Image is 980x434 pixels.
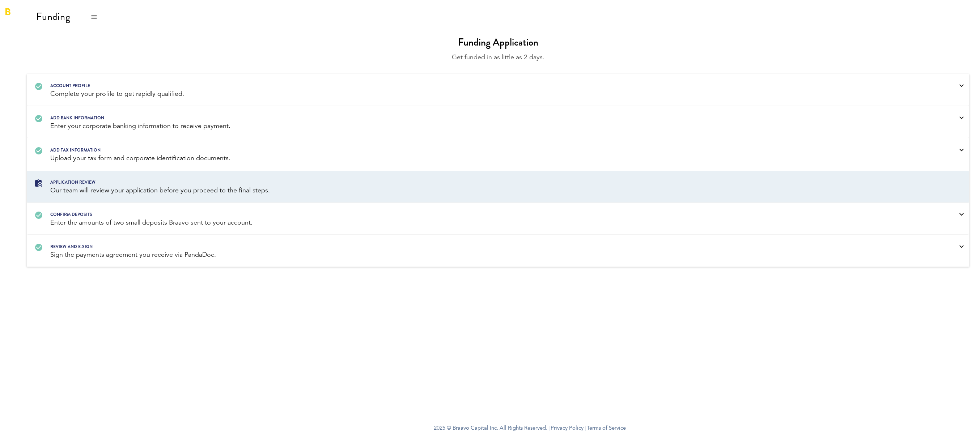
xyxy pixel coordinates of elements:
[50,154,927,163] div: Upload your tax form and corporate identification documents.
[50,178,927,186] div: Application review
[50,146,927,154] div: Add tax information
[27,235,969,267] a: REVIEW AND E-SIGN Sign the payments agreement you receive via PandaDoc.
[551,426,584,431] a: Privacy Policy
[50,218,927,227] div: Enter the amounts of two small deposits Braavo sent to your account.
[27,139,969,170] a: Add tax information Upload your tax form and corporate identification documents.
[36,11,71,22] div: Funding
[50,210,927,218] div: confirm deposits
[458,35,538,50] div: Funding Application
[27,107,969,138] a: Add bank information Enter your corporate banking information to receive payment.
[50,243,927,251] div: REVIEW AND E-SIGN
[50,251,927,260] div: Sign the payments agreement you receive via PandaDoc.
[50,186,927,195] div: Our team will review your application before you proceed to the final steps.
[27,171,969,203] a: Application review Our team will review your application before you proceed to the final steps.
[434,423,547,434] span: 2025 © Braavo Capital Inc. All Rights Reserved.
[50,90,927,99] div: Complete your profile to get rapidly qualified.
[50,82,927,90] div: Account profile
[50,122,927,131] div: Enter your corporate banking information to receive payment.
[587,426,626,431] a: Terms of Service
[27,75,969,106] a: Account profile Complete your profile to get rapidly qualified.
[50,114,927,122] div: Add bank information
[27,53,969,62] div: Get funded in as little as 2 days.
[27,203,969,235] a: confirm deposits Enter the amounts of two small deposits Braavo sent to your account.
